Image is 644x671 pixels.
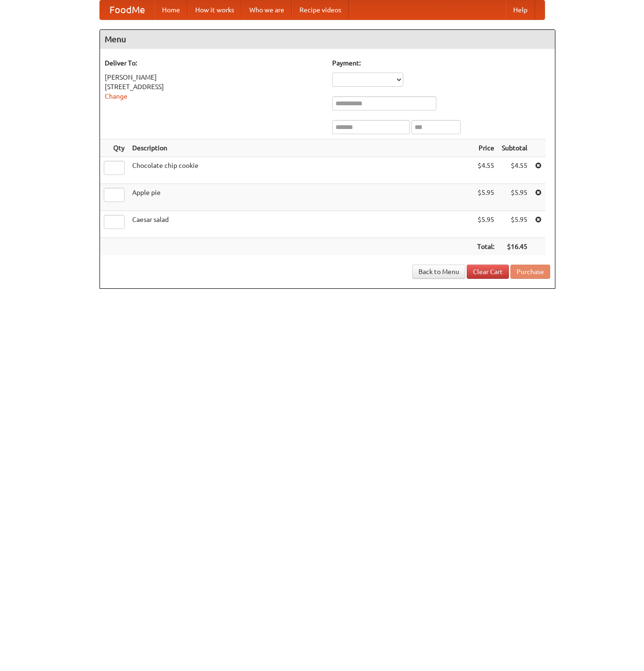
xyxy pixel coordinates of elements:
[100,139,128,157] th: Qty
[498,211,531,238] td: $5.95
[100,0,154,19] a: FoodMe
[128,157,473,184] td: Chocolate chip cookie
[128,184,473,211] td: Apple pie
[498,157,531,184] td: $4.55
[242,0,292,19] a: Who we are
[473,157,498,184] td: $4.55
[412,265,465,279] a: Back to Menu
[154,0,188,19] a: Home
[467,265,509,279] a: Clear Cart
[473,139,498,157] th: Price
[188,0,242,19] a: How it works
[498,238,531,256] th: $16.45
[473,211,498,238] td: $5.95
[506,0,535,19] a: Help
[105,58,323,68] h5: Deliver To:
[332,58,550,68] h5: Payment:
[292,0,349,19] a: Recipe videos
[473,238,498,256] th: Total:
[100,30,555,49] h4: Menu
[498,139,531,157] th: Subtotal
[105,92,127,100] a: Change
[510,265,550,279] button: Purchase
[473,184,498,211] td: $5.95
[105,73,323,82] div: [PERSON_NAME]
[105,82,323,92] div: [STREET_ADDRESS]
[128,211,473,238] td: Caesar salad
[498,184,531,211] td: $5.95
[128,139,473,157] th: Description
